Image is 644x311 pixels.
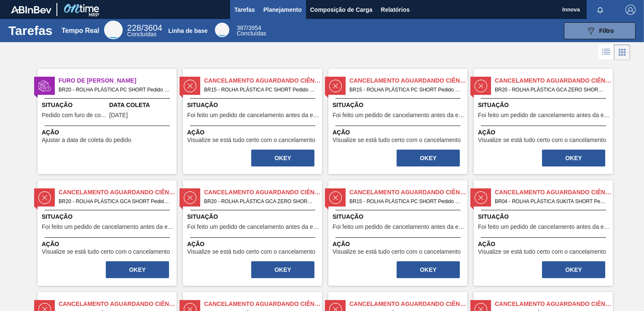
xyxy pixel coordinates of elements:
[237,30,266,37] span: Concluídas
[614,44,630,60] div: Visão em Cards
[349,197,461,206] span: BR15 - ROLHA PLÁSTICA PC SHORT Pedido - 722187
[333,240,465,249] span: Ação
[237,25,266,36] div: Base Line
[478,212,611,221] span: Situação
[62,27,99,35] div: Tempo Real
[106,261,169,278] button: OKEY
[187,128,320,137] span: Ação
[109,112,128,118] span: 26/09/2025
[310,5,373,15] span: Composição de Carga
[478,112,611,118] span: Foi feito um pedido de cancelamento antes da etapa de aguardando faturamento
[495,76,613,85] span: Cancelamento aguardando ciência
[495,85,606,94] span: BR20 - ROLHA PLÁSTICA GCA ZERO SHORT Pedido - 697769
[109,101,174,110] span: Data Coleta
[333,112,465,118] span: Foi feito um pedido de cancelamento antes da etapa de aguardando faturamento
[333,212,465,221] span: Situação
[168,27,207,34] div: Linha de base
[248,24,261,31] font: 3954
[127,23,141,32] span: 228
[42,128,174,137] span: Ação
[105,260,170,279] div: Completar tarefa: 30365425
[184,80,196,92] img: estado
[59,85,170,94] span: BR20 - ROLHA PLÁSTICA PC SHORT Pedido - 2037250
[204,300,322,308] span: Cancelamento aguardando ciência
[11,6,51,13] img: TNhmsLtSVTkK8tSr43FrP2fwEKptu5GPRR3wAAAABJRU5ErkJggg==
[42,249,170,255] span: Visualize se está tudo certo com o cancelamento
[250,149,315,167] div: Completar tarefa: 30364747
[478,240,611,249] span: Ação
[187,249,315,255] span: Visualize se está tudo certo com o cancelamento
[541,260,606,279] div: Completar tarefa: 30365975
[250,260,315,279] div: Completar tarefa: 30365665
[478,137,606,143] span: Visualize se está tudo certo com o cancelamento
[587,4,614,16] button: Notificações
[333,128,465,137] span: Ação
[397,261,460,278] button: OKEY
[204,76,322,85] span: Cancelamento aguardando ciência
[495,300,613,308] span: Cancelamento aguardando ciência
[38,191,51,204] img: estado
[59,188,177,197] span: Cancelamento aguardando ciência
[541,149,606,167] div: Completar tarefa: 30364870
[599,27,614,34] span: Filtro
[349,300,467,308] span: Cancelamento aguardando ciência
[59,76,177,85] span: Furo de Coleta
[478,101,611,110] span: Situação
[187,240,320,249] span: Ação
[397,150,460,166] button: OKEY
[598,44,614,60] div: Visão em Lista
[349,188,467,197] span: Cancelamento aguardando ciência
[478,249,606,255] span: Visualize se está tudo certo com o cancelamento
[143,23,162,32] font: 3604
[59,300,177,308] span: Cancelamento aguardando ciência
[329,191,342,204] img: estado
[237,24,247,31] span: 387
[495,197,606,206] span: BR04 - ROLHA PLÁSTICA SUKITA SHORT Pedido - 735745
[542,261,605,278] button: OKEY
[8,26,53,35] h1: Tarefas
[42,212,174,221] span: Situação
[42,224,174,230] span: Foi feito um pedido de cancelamento antes da etapa de aguardando faturamento
[478,128,611,137] span: Ação
[495,188,613,197] span: Cancelamento aguardando ciência
[349,85,461,94] span: BR15 - ROLHA PLÁSTICA PC SHORT Pedido - 694548
[204,188,322,197] span: Cancelamento aguardando ciência
[333,101,465,110] span: Situação
[625,5,636,15] img: Logout
[381,5,410,15] span: Relatórios
[187,224,320,230] span: Foi feito um pedido de cancelamento antes da etapa de aguardando faturamento
[38,80,51,92] img: estado
[251,150,314,166] button: OKEY
[42,112,107,118] span: Pedido com furo de coleta
[127,31,157,38] span: Concluídas
[215,23,229,37] div: Base Line
[333,249,461,255] span: Visualize se está tudo certo com o cancelamento
[349,76,467,85] span: Cancelamento aguardando ciência
[333,137,461,143] span: Visualize se está tudo certo com o cancelamento
[127,23,162,32] span: /
[204,197,315,206] span: BR20 - ROLHA PLÁSTICA GCA ZERO SHORT Pedido - 722147
[187,112,320,118] span: Foi feito um pedido de cancelamento antes da etapa de aguardando faturamento
[333,224,465,230] span: Foi feito um pedido de cancelamento antes da etapa de aguardando faturamento
[42,101,107,110] span: Situação
[234,5,255,15] span: Tarefas
[59,197,170,206] span: BR20 - ROLHA PLÁSTICA GCA SHORT Pedido - 716808
[475,191,487,204] img: estado
[104,21,123,39] div: Real Time
[564,22,636,39] button: Filtro
[187,137,315,143] span: Visualize se está tudo certo com o cancelamento
[396,260,461,279] div: Completar tarefa: 30365667
[329,80,342,92] img: estado
[396,149,461,167] div: Completar tarefa: 30364748
[263,5,302,15] span: Planejamento
[251,261,314,278] button: OKEY
[42,137,131,143] span: Ajustar a data de coleta do pedido
[127,24,162,37] div: Real Time
[187,212,320,221] span: Situação
[542,150,605,166] button: OKEY
[475,80,487,92] img: estado
[204,85,315,94] span: BR15 - ROLHA PLÁSTICA PC SHORT Pedido - 694547
[478,224,611,230] span: Foi feito um pedido de cancelamento antes da etapa de aguardando faturamento
[184,191,196,204] img: estado
[237,24,261,31] span: /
